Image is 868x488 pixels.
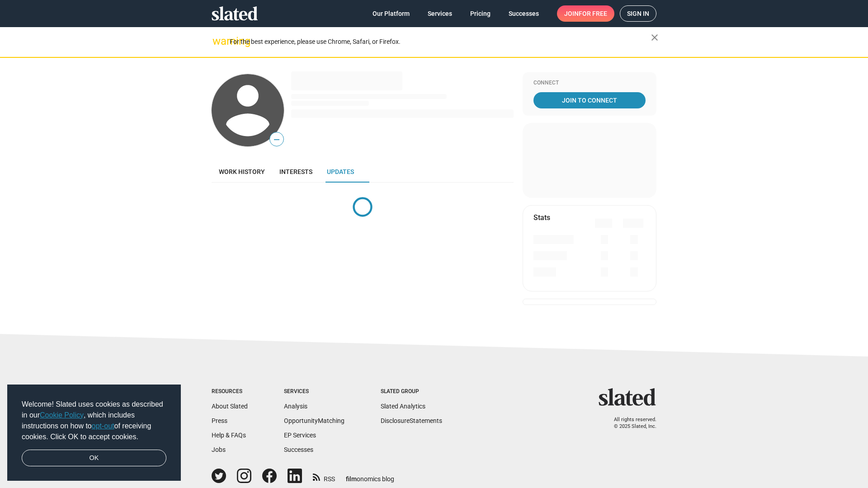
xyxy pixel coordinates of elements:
span: Sign in [627,6,649,21]
div: cookieconsent [7,385,181,481]
a: opt-out [92,422,114,430]
span: — [270,134,283,145]
p: All rights reserved. © 2025 Slated, Inc. [604,417,656,430]
a: Sign in [620,5,656,22]
a: About Slated [212,403,248,410]
a: RSS [313,469,335,483]
a: Jobs [212,446,226,453]
span: Our Platform [373,5,410,22]
a: Work history [212,161,272,183]
span: Join To Connect [535,92,644,108]
mat-card-title: Stats [533,213,550,222]
mat-icon: warning [212,36,223,47]
span: Join [564,5,607,22]
a: Pricing [463,5,498,22]
span: for free [579,5,607,22]
span: Welcome! Slated uses cookies as described in our , which includes instructions on how to of recei... [22,399,166,442]
a: filmonomics blog [346,468,394,483]
a: Joinfor free [557,5,614,22]
span: Updates [327,168,354,175]
a: Our Platform [365,5,417,22]
div: Slated Group [381,388,442,395]
span: Services [428,5,452,22]
div: Connect [533,80,646,87]
a: Analysis [284,403,307,410]
span: Pricing [470,5,491,22]
div: For the best experience, please use Chrome, Safari, or Firefox. [230,36,651,48]
a: OpportunityMatching [284,417,344,424]
a: Join To Connect [533,92,646,108]
mat-icon: close [649,32,660,43]
div: Resources [212,388,248,395]
a: Help & FAQs [212,432,246,439]
a: DisclosureStatements [381,417,442,424]
span: Work history [219,168,265,175]
a: EP Services [284,432,316,439]
div: Services [284,388,344,395]
a: Updates [320,161,361,183]
a: Cookie Policy [40,411,84,419]
a: Successes [501,5,546,22]
span: Successes [509,5,539,22]
a: Interests [272,161,320,183]
a: Slated Analytics [381,403,425,410]
a: Press [212,417,227,424]
span: film [346,475,357,483]
a: Successes [284,446,313,453]
a: Services [420,5,459,22]
span: Interests [279,168,312,175]
a: dismiss cookie message [22,450,166,467]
